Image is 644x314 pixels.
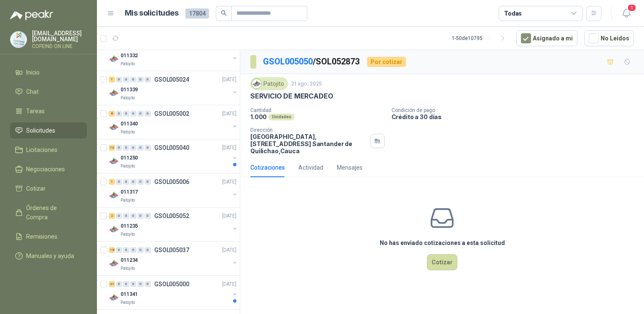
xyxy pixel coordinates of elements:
[137,145,144,151] div: 0
[26,126,55,135] span: Solicitudes
[145,179,151,185] div: 0
[137,179,144,185] div: 0
[263,55,360,68] p: / SOL052873
[145,247,151,253] div: 0
[130,213,137,219] div: 0
[116,179,122,185] div: 0
[154,281,189,287] p: GSOL005000
[10,10,53,20] img: Logo peakr
[10,84,87,100] a: Chat
[109,190,119,200] img: Company Logo
[145,77,151,82] div: 0
[250,107,385,113] p: Cantidad
[109,109,238,136] a: 8 0 0 0 0 0 GSOL005002[DATE] Company Logo011340Patojito
[109,293,119,303] img: Company Logo
[109,211,238,238] a: 2 0 0 0 0 0 GSOL005052[DATE] Company Logo011235Patojito
[109,179,115,185] div: 1
[125,7,179,19] h1: Mis solicitudes
[116,213,122,219] div: 0
[452,32,510,45] div: 1 - 50 de 10795
[504,9,522,18] div: Todas
[26,184,46,193] span: Cotizar
[516,30,577,46] button: Asignado a mi
[121,154,138,162] p: 011250
[123,179,129,185] div: 0
[109,247,115,253] div: 18
[137,77,144,82] div: 0
[130,247,137,253] div: 0
[427,254,457,270] button: Cotizar
[154,213,189,219] p: GSOL005052
[109,54,119,64] img: Company Logo
[130,77,137,82] div: 0
[263,56,313,67] a: GSOL005050
[10,64,87,80] a: Inicio
[10,248,87,264] a: Manuales y ayuda
[123,247,129,253] div: 0
[380,238,505,247] h3: No has enviado cotizaciones a esta solicitud
[298,163,323,172] div: Actividad
[109,40,238,67] a: 2 0 0 0 0 0 GSOL005016[DATE] Company Logo011332Patojito
[109,111,115,117] div: 8
[32,30,87,42] p: [EMAIL_ADDRESS][DOMAIN_NAME]
[121,231,135,238] p: Patojito
[116,111,122,117] div: 0
[121,61,135,67] p: Patojito
[121,52,138,60] p: 011332
[137,247,144,253] div: 0
[109,213,115,219] div: 2
[10,122,87,138] a: Solicitudes
[222,76,236,84] p: [DATE]
[123,111,129,117] div: 0
[367,57,406,67] div: Por cotizar
[26,87,39,96] span: Chat
[116,145,122,151] div: 0
[121,265,135,272] p: Patojito
[627,4,636,12] span: 1
[222,246,236,254] p: [DATE]
[109,258,119,269] img: Company Logo
[26,251,74,261] span: Manuales y ayuda
[619,6,634,21] button: 1
[10,142,87,158] a: Licitaciones
[145,213,151,219] div: 0
[250,113,267,120] p: 1.000
[291,80,322,88] p: 21 ago, 2025
[130,281,137,287] div: 0
[130,145,137,151] div: 0
[10,200,87,225] a: Órdenes de Compra
[154,145,189,151] p: GSOL005040
[121,163,135,170] p: Patojito
[145,281,151,287] div: 0
[137,281,144,287] div: 0
[109,279,238,306] a: 21 0 0 0 0 0 GSOL005000[DATE] Company Logo011341Patojito
[123,145,129,151] div: 0
[250,133,367,154] p: [GEOGRAPHIC_DATA], [STREET_ADDRESS] Santander de Quilichao , Cauca
[121,299,135,306] p: Patojito
[130,179,137,185] div: 0
[109,245,238,272] a: 18 0 0 0 0 0 GSOL005037[DATE] Company Logo011234Patojito
[392,113,641,120] p: Crédito a 30 días
[137,213,144,219] div: 0
[109,75,238,101] a: 1 0 0 0 0 0 GSOL005024[DATE] Company Logo011339Patojito
[10,103,87,119] a: Tareas
[109,143,238,170] a: 13 0 0 0 0 0 GSOL005040[DATE] Company Logo011250Patojito
[222,144,236,152] p: [DATE]
[10,229,87,245] a: Remisiones
[392,107,641,113] p: Condición de pago
[250,163,285,172] div: Cotizaciones
[154,179,189,185] p: GSOL005006
[154,77,189,82] p: GSOL005024
[250,92,333,101] p: SERVICIO DE MERCADEO
[584,30,634,46] button: No Leídos
[154,247,189,253] p: GSOL005037
[121,86,138,94] p: 011339
[26,165,65,174] span: Negociaciones
[11,32,27,48] img: Company Logo
[121,95,135,101] p: Patojito
[26,106,45,116] span: Tareas
[32,44,87,49] p: COFEIND ON LINE
[109,224,119,234] img: Company Logo
[26,145,57,154] span: Licitaciones
[109,77,115,82] div: 1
